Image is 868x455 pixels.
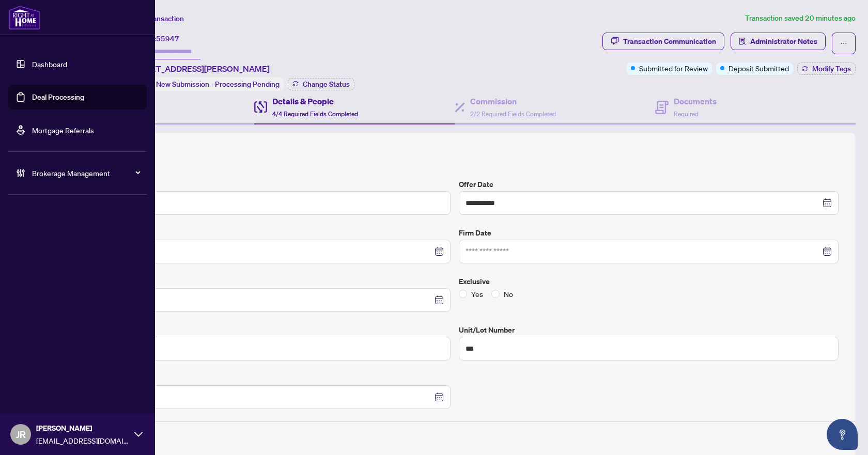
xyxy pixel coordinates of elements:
[32,125,94,135] a: Mortgage Referrals
[731,33,826,50] button: Administrator Notes
[71,179,451,190] label: Sold Price
[128,62,270,75] span: [STREET_ADDRESS][PERSON_NAME]
[71,227,451,239] label: Closing Date
[129,14,184,23] span: View Transaction
[272,110,358,118] span: 4/4 Required Fields Completed
[827,419,858,450] button: Open asap
[459,227,839,239] label: Firm Date
[459,276,839,287] label: Exclusive
[16,427,26,442] span: JR
[745,12,856,24] article: Transaction saved 20 minutes ago
[71,324,451,336] label: Number of offers
[36,422,129,434] span: [PERSON_NAME]
[739,38,746,45] span: solution
[71,373,451,384] label: Mutual Release Date
[750,33,817,50] span: Administrator Notes
[459,324,839,336] label: Unit/Lot Number
[288,78,354,90] button: Change Status
[156,80,280,89] span: New Submission - Processing Pending
[303,81,350,88] span: Change Status
[36,435,129,446] span: [EMAIL_ADDRESS][DOMAIN_NAME]
[71,430,839,443] h4: Deposit
[812,65,851,72] span: Modify Tags
[674,95,717,107] h4: Documents
[797,62,856,75] button: Modify Tags
[71,150,839,166] h2: Trade Details
[639,62,708,74] span: Submitted for Review
[32,167,139,179] span: Brokerage Management
[71,276,451,287] label: Conditional Date
[32,59,67,69] a: Dashboard
[459,179,839,190] label: Offer Date
[623,33,716,50] div: Transaction Communication
[674,110,699,118] span: Required
[470,110,556,118] span: 2/2 Required Fields Completed
[602,33,724,50] button: Transaction Communication
[128,77,284,91] div: Status:
[470,95,556,107] h4: Commission
[467,288,487,300] span: Yes
[8,5,40,30] img: logo
[156,34,179,43] span: 55947
[840,40,847,47] span: ellipsis
[32,92,84,102] a: Deal Processing
[272,95,358,107] h4: Details & People
[500,288,517,300] span: No
[729,62,789,74] span: Deposit Submitted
